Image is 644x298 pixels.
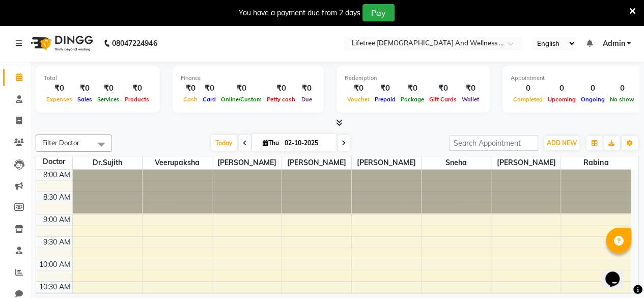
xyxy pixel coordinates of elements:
span: [PERSON_NAME] [282,156,351,169]
img: logo [26,29,96,58]
div: Total [44,74,152,83]
div: 8:30 AM [41,192,72,203]
span: Online/Custom [218,96,264,103]
span: Dr.Sujith [73,156,142,169]
span: Today [211,135,237,151]
span: Sneha [422,156,491,169]
span: Package [398,96,427,103]
div: ₹0 [75,83,95,94]
div: 10:00 AM [37,259,72,270]
div: ₹0 [218,83,264,94]
span: Sales [75,96,95,103]
span: Upcoming [545,96,578,103]
span: Gift Cards [427,96,459,103]
span: Expenses [44,96,75,103]
span: No show [607,96,637,103]
div: ₹0 [264,83,298,94]
div: 0 [511,83,545,94]
iframe: chat widget [601,257,634,288]
span: Services [95,96,122,103]
div: 8:00 AM [41,170,72,180]
span: Cash [181,96,200,103]
div: 9:30 AM [41,237,72,248]
input: Search Appointment [449,135,538,151]
div: 0 [578,83,607,94]
input: 2025-10-02 [282,136,332,151]
span: Petty cash [264,96,298,103]
span: Veerupaksha [143,156,212,169]
span: Ongoing [578,96,607,103]
div: Appointment [511,74,637,83]
span: Prepaid [372,96,398,103]
span: [PERSON_NAME] [212,156,282,169]
span: Rabina [561,156,631,169]
div: Redemption [345,74,482,83]
div: ₹0 [398,83,427,94]
span: Card [200,96,218,103]
div: ₹0 [181,83,200,94]
button: Pay [362,4,395,21]
span: Admin [602,38,625,49]
span: Products [122,96,152,103]
span: Completed [511,96,545,103]
div: ₹0 [459,83,482,94]
button: ADD NEW [544,136,579,150]
b: 08047224946 [112,29,157,58]
div: 10:30 AM [37,282,72,292]
span: [PERSON_NAME] [491,156,561,169]
span: [PERSON_NAME] [352,156,421,169]
div: You have a payment due from 2 days [239,8,360,18]
div: Finance [181,74,316,83]
div: ₹0 [427,83,459,94]
div: ₹0 [44,83,75,94]
div: ₹0 [298,83,316,94]
div: ₹0 [200,83,218,94]
span: Voucher [345,96,372,103]
span: Wallet [459,96,482,103]
span: Thu [260,139,282,147]
div: 0 [607,83,637,94]
div: 0 [545,83,578,94]
div: ₹0 [95,83,122,94]
span: Due [299,96,315,103]
div: ₹0 [122,83,152,94]
div: 9:00 AM [41,214,72,225]
div: Doctor [36,156,72,167]
span: Filter Doctor [42,139,79,147]
div: ₹0 [345,83,372,94]
span: ADD NEW [547,139,577,147]
div: ₹0 [372,83,398,94]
